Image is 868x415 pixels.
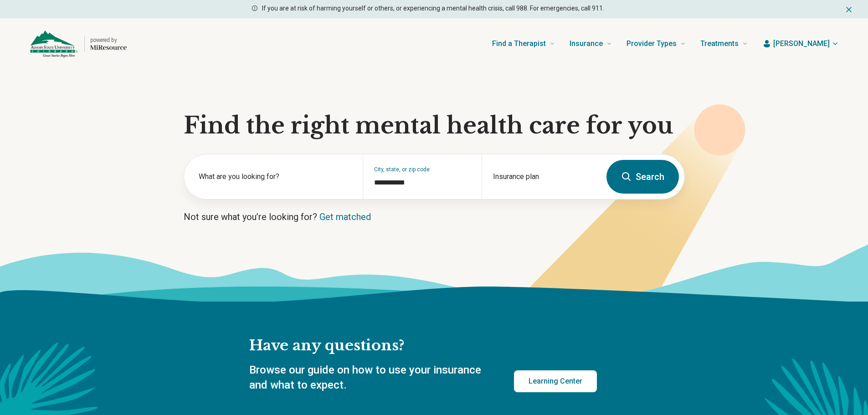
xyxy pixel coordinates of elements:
[249,336,597,355] h2: Have any questions?
[570,26,612,62] a: Insurance
[773,38,830,49] span: [PERSON_NAME]
[627,26,686,62] a: Provider Types
[492,26,555,62] a: Find a Therapist
[90,36,127,44] p: powered by
[199,171,352,182] label: What are you looking for?
[700,26,748,62] a: Treatments
[844,4,853,15] button: Dismiss
[262,4,604,13] p: If you are at risk of harming yourself or others, or experiencing a mental health crisis, call 98...
[184,210,685,223] p: Not sure what you’re looking for?
[700,37,739,50] span: Treatments
[570,37,603,50] span: Insurance
[249,363,492,393] p: Browse our guide on how to use your insurance and what to expect.
[514,370,597,392] a: Learning Center
[762,38,839,49] button: [PERSON_NAME]
[627,37,677,50] span: Provider Types
[29,29,127,58] a: Home page
[184,112,685,139] h1: Find the right mental health care for you
[606,160,679,194] button: Search
[319,211,371,222] a: Get matched
[492,37,546,50] span: Find a Therapist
